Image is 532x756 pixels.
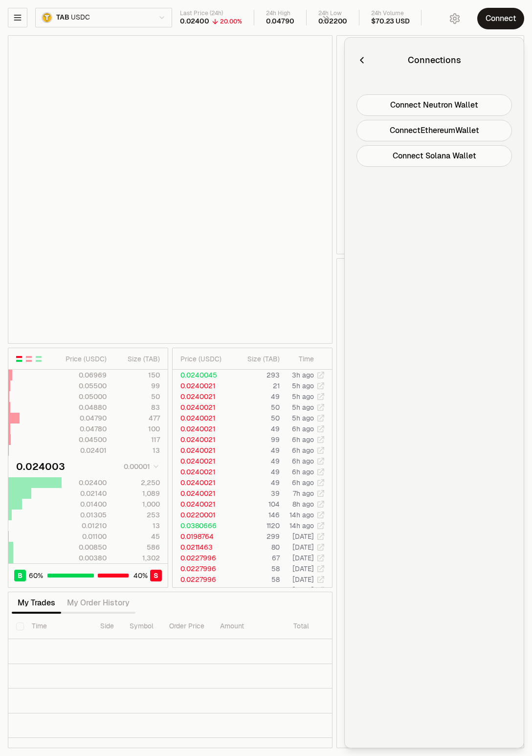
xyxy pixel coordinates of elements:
[115,424,160,434] div: 100
[115,413,160,423] div: 477
[62,521,107,531] div: 0.01210
[292,554,314,562] time: [DATE]
[220,18,242,25] div: 20.00%
[35,355,43,363] button: Show Buy Orders Only
[115,392,160,401] div: 50
[288,354,314,364] div: Time
[292,414,314,422] time: 5h ago
[292,467,314,476] time: 6h ago
[16,460,65,473] div: 0.024003
[212,614,286,639] th: Amount
[115,435,160,445] div: 117
[173,423,232,434] td: 0.0240021
[477,8,524,29] button: Connect
[173,467,232,477] td: 0.0240021
[289,511,314,519] time: 14h ago
[232,574,280,585] td: 58
[62,392,107,401] div: 0.05000
[173,370,232,380] td: 0.0240045
[62,424,107,434] div: 0.04780
[173,553,232,563] td: 0.0227996
[42,12,52,23] img: TAB.png
[161,614,212,639] th: Order Price
[232,434,280,445] td: 99
[62,478,107,488] div: 0.02400
[115,478,160,488] div: 2,250
[232,402,280,413] td: 50
[232,370,280,380] td: 293
[173,542,232,553] td: 0.0211463
[232,553,280,563] td: 67
[292,381,314,390] time: 5h ago
[292,446,314,455] time: 6h ago
[115,499,160,509] div: 1,000
[266,17,294,26] div: 0.04790
[232,467,280,477] td: 49
[12,593,61,613] button: My Trades
[122,614,161,639] th: Symbol
[173,445,232,456] td: 0.0240021
[173,520,232,531] td: 0.0380666
[8,36,332,343] iframe: Financial Chart
[292,532,314,541] time: [DATE]
[232,423,280,434] td: 49
[292,371,314,379] time: 3h ago
[29,571,43,580] span: 60 %
[115,445,160,455] div: 13
[56,13,69,22] span: TAB
[62,445,107,455] div: 0.02401
[292,543,314,552] time: [DATE]
[18,571,22,580] span: B
[25,355,33,363] button: Show Sell Orders Only
[266,10,294,17] div: 24h High
[92,614,122,639] th: Side
[62,510,107,520] div: 0.01305
[232,542,280,553] td: 80
[173,380,232,391] td: 0.0240021
[232,413,280,423] td: 50
[232,520,280,531] td: 1120
[356,145,512,167] button: Connect Solana Wallet
[61,593,135,613] button: My Order History
[232,510,280,520] td: 146
[115,542,160,552] div: 586
[62,542,107,552] div: 0.00850
[115,354,160,364] div: Size ( TAB )
[232,380,280,391] td: 21
[232,391,280,402] td: 49
[115,370,160,380] div: 150
[121,461,160,472] button: 0.00001
[292,424,314,433] time: 6h ago
[292,478,314,487] time: 6h ago
[24,614,92,639] th: Time
[180,10,242,17] div: Last Price (24h)
[173,499,232,510] td: 0.0240021
[173,402,232,413] td: 0.0240021
[16,623,24,630] button: Select all
[115,489,160,498] div: 1,089
[232,445,280,456] td: 49
[232,585,280,596] td: 126
[240,354,280,364] div: Size ( TAB )
[232,531,280,542] td: 299
[292,575,314,584] time: [DATE]
[173,585,232,596] td: 0.0227996
[62,354,107,364] div: Price ( USDC )
[154,571,158,580] span: S
[15,355,23,363] button: Show Buy and Sell Orders
[62,381,107,391] div: 0.05500
[180,17,209,26] div: 0.02400
[289,521,314,530] time: 14h ago
[173,574,232,585] td: 0.0227996
[286,614,359,639] th: Total
[62,553,107,563] div: 0.00380
[293,489,314,498] time: 7h ago
[173,563,232,574] td: 0.0227996
[62,435,107,445] div: 0.04500
[292,435,314,444] time: 6h ago
[62,370,107,380] div: 0.06969
[232,477,280,488] td: 49
[173,456,232,467] td: 0.0240021
[173,434,232,445] td: 0.0240021
[292,392,314,401] time: 5h ago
